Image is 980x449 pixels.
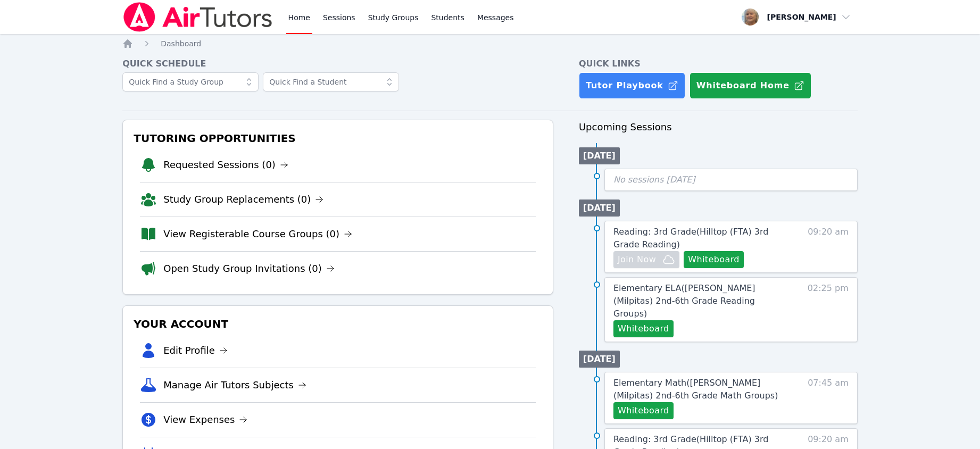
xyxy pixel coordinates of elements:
span: Reading: 3rd Grade ( Hilltop (FTA) 3rd Grade Reading ) [613,227,768,250]
a: View Registerable Course Groups (0) [163,227,352,242]
span: 09:20 am [808,226,849,268]
a: Manage Air Tutors Subjects [163,378,306,393]
button: Whiteboard [613,320,674,337]
h3: Tutoring Opportunities [131,129,544,148]
a: Requested Sessions (0) [163,157,288,172]
h3: Your Account [131,314,544,334]
span: Messages [477,12,514,23]
a: Elementary ELA([PERSON_NAME] (Milpitas) 2nd-6th Grade Reading Groups) [613,282,790,320]
a: Tutor Playbook [579,72,685,99]
a: View Expenses [163,412,247,427]
button: Whiteboard [613,402,674,419]
span: 07:45 am [808,377,849,419]
input: Quick Find a Student [263,72,399,92]
span: Elementary Math ( [PERSON_NAME] (Milpitas) 2nd-6th Grade Math Groups ) [613,378,778,401]
a: Edit Profile [163,343,228,358]
a: Elementary Math([PERSON_NAME] (Milpitas) 2nd-6th Grade Math Groups) [613,377,790,402]
button: Whiteboard [684,251,744,268]
li: [DATE] [579,147,620,164]
a: Open Study Group Invitations (0) [163,261,335,276]
h4: Quick Links [579,57,858,70]
button: Join Now [613,251,679,268]
li: [DATE] [579,199,620,217]
a: Dashboard [161,38,201,49]
a: Study Group Replacements (0) [163,192,323,207]
a: Reading: 3rd Grade(Hilltop (FTA) 3rd Grade Reading) [613,226,790,251]
span: No sessions [DATE] [613,174,695,185]
span: 02:25 pm [808,282,849,337]
nav: Breadcrumb [122,38,858,49]
span: Dashboard [161,39,201,48]
span: Join Now [618,253,656,266]
span: Elementary ELA ( [PERSON_NAME] (Milpitas) 2nd-6th Grade Reading Groups ) [613,283,755,319]
h4: Quick Schedule [122,57,553,70]
img: Air Tutors [122,2,273,32]
li: [DATE] [579,351,620,368]
input: Quick Find a Study Group [122,72,259,92]
button: Whiteboard Home [690,72,811,99]
h3: Upcoming Sessions [579,120,858,135]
